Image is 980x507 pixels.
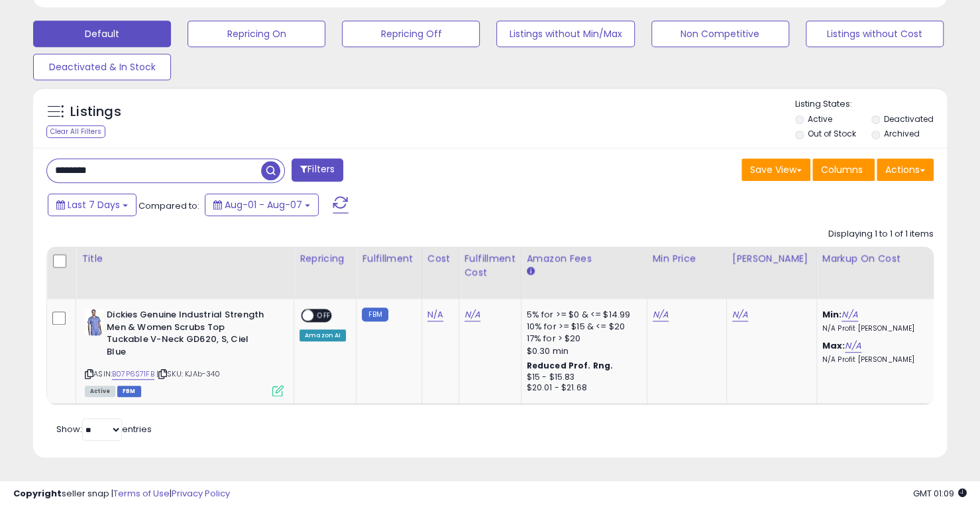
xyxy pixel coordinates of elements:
span: OFF [313,310,335,321]
span: Aug-01 - Aug-07 [225,198,302,211]
a: Terms of Use [113,487,170,500]
span: Show: entries [56,423,152,435]
p: Listing States: [795,98,947,111]
label: Out of Stock [808,128,856,139]
a: B07P6S71FB [112,368,154,380]
button: Filters [292,158,343,182]
a: N/A [427,308,443,321]
span: Compared to: [138,199,199,212]
div: Min Price [653,252,721,266]
div: seller snap | | [13,488,230,500]
strong: Copyright [13,487,62,500]
button: Save View [741,158,810,181]
a: N/A [732,308,748,321]
button: Default [33,21,171,47]
p: N/A Profit [PERSON_NAME] [822,355,932,365]
div: Repricing [299,252,351,266]
label: Active [808,113,832,125]
a: N/A [842,308,857,321]
a: N/A [464,308,480,321]
div: 10% for >= $15 & <= $20 [527,321,637,333]
b: Max: [822,339,845,352]
div: [PERSON_NAME] [732,252,811,266]
div: 17% for > $20 [527,333,637,345]
button: Last 7 Days [48,194,136,216]
span: 2025-08-15 01:09 GMT [913,487,967,500]
span: All listings currently available for purchase on Amazon [85,386,115,397]
b: Reduced Prof. Rng. [527,360,614,371]
a: Privacy Policy [172,487,230,500]
label: Archived [884,128,920,139]
b: Dickies Genuine Industrial Strength Men & Women Scrubs Top Tuckable V-Neck GD620, S, Ciel Blue [107,309,268,361]
button: Repricing On [188,21,325,47]
h5: Listings [70,103,121,121]
span: | SKU: KJAb-340 [156,368,221,379]
div: 5% for >= $0 & <= $14.99 [527,309,637,321]
img: 41sQJkADxhL._SL40_.jpg [85,309,103,335]
span: FBM [117,386,141,397]
p: N/A Profit [PERSON_NAME] [822,324,932,333]
button: Aug-01 - Aug-07 [205,194,319,216]
button: Listings without Min/Max [496,21,634,47]
span: Last 7 Days [68,198,120,211]
label: Deactivated [884,113,934,125]
button: Deactivated & In Stock [33,54,171,80]
div: $20.01 - $21.68 [527,382,637,394]
button: Columns [812,158,875,181]
b: Min: [822,308,842,321]
button: Non Competitive [651,21,789,47]
th: The percentage added to the cost of goods (COGS) that forms the calculator for Min & Max prices. [816,247,942,299]
a: N/A [653,308,669,321]
div: $15 - $15.83 [527,372,637,383]
div: Fulfillment [362,252,415,266]
div: Amazon Fees [527,252,641,266]
div: Title [82,252,288,266]
span: Columns [821,163,863,176]
div: $0.30 min [527,345,637,357]
div: Cost [427,252,453,266]
a: N/A [845,339,861,353]
small: Amazon Fees. [527,266,535,278]
div: Fulfillment Cost [464,252,516,280]
div: Displaying 1 to 1 of 1 items [828,228,934,241]
button: Repricing Off [342,21,480,47]
button: Actions [877,158,934,181]
small: FBM [362,308,388,321]
div: ASIN: [85,309,284,395]
div: Clear All Filters [46,125,105,138]
div: Amazon AI [299,329,346,341]
button: Listings without Cost [806,21,944,47]
div: Markup on Cost [822,252,937,266]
